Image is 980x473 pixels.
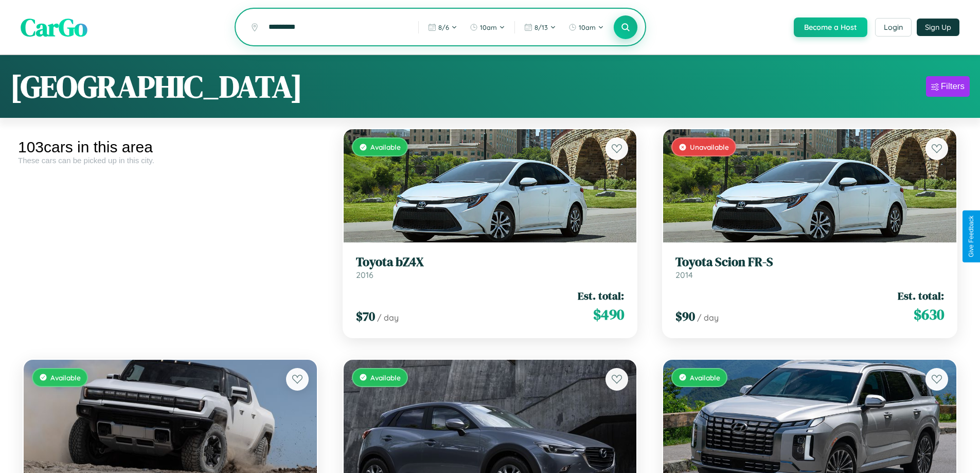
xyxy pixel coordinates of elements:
[377,312,399,323] span: / day
[519,19,561,36] button: 8/13
[914,304,944,325] span: $ 630
[875,18,912,37] button: Login
[968,216,975,257] div: Give Feedback
[370,143,401,151] span: Available
[675,255,944,280] a: Toyota Scion FR-S2014
[579,23,596,31] span: 10am
[593,304,624,325] span: $ 490
[423,19,462,36] button: 8/6
[917,19,959,36] button: Sign Up
[480,23,497,31] span: 10am
[534,23,548,31] span: 8 / 13
[356,255,625,280] a: Toyota bZ4X2016
[356,255,625,270] h3: Toyota bZ4X
[18,138,323,156] div: 103 cars in this area
[675,255,944,270] h3: Toyota Scion FR-S
[563,19,609,36] button: 10am
[675,308,695,325] span: $ 90
[578,288,624,303] span: Est. total:
[465,19,510,36] button: 10am
[10,65,302,108] h1: [GEOGRAPHIC_DATA]
[697,312,719,323] span: / day
[21,10,87,44] span: CarGo
[690,143,729,151] span: Unavailable
[926,76,970,97] button: Filters
[356,308,375,325] span: $ 70
[370,373,401,382] span: Available
[438,23,449,31] span: 8 / 6
[18,156,323,165] div: These cars can be picked up in this city.
[794,17,867,37] button: Become a Host
[690,373,720,382] span: Available
[356,270,373,280] span: 2016
[675,270,693,280] span: 2014
[50,373,81,382] span: Available
[898,288,944,303] span: Est. total:
[941,81,965,92] div: Filters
